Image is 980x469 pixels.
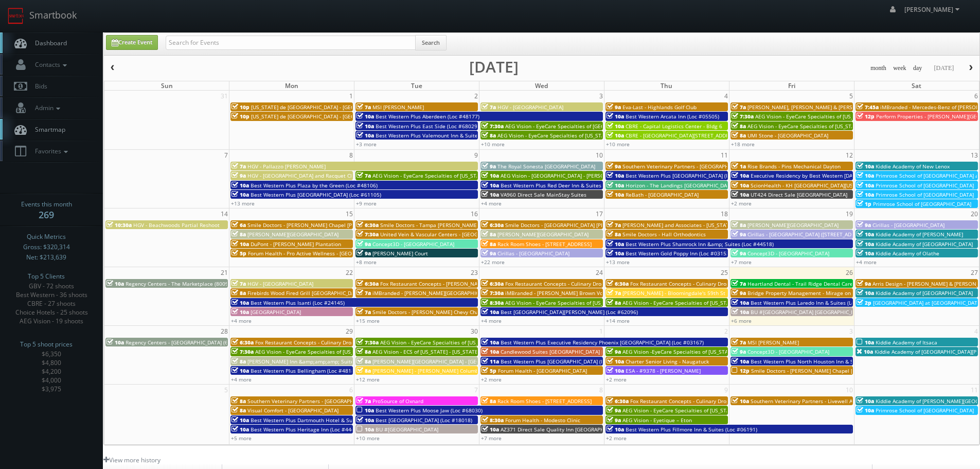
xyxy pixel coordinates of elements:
[505,221,671,229] span: Smile Doctors - [GEOGRAPHIC_DATA] [PERSON_NAME] Orthodontics
[30,125,65,134] span: Smartmap
[747,289,893,297] span: Bridge Property Management - Mirage on [PERSON_NAME]
[231,280,246,287] span: 7a
[747,132,828,139] span: UMI Stone - [GEOGRAPHIC_DATA]
[357,367,371,374] span: 8a
[626,172,756,179] span: Best Western Plus [GEOGRAPHIC_DATA] (Loc #64008)
[356,376,380,383] a: +12 more
[501,339,704,346] span: Best Western Plus Executive Residency Phoenix [GEOGRAPHIC_DATA] (Loc #03167)
[357,426,374,433] span: 10a
[626,132,790,139] span: CBRE - [GEOGRAPHIC_DATA][STREET_ADDRESS][GEOGRAPHIC_DATA]
[469,62,519,72] h2: [DATE]
[376,113,479,120] span: Best Western Plus Aberdeen (Loc #48177)
[857,397,874,405] span: 10a
[357,397,371,405] span: 7a
[607,289,621,297] span: 7a
[732,103,746,111] span: 7a
[857,200,871,207] span: 1p
[166,36,416,50] input: Search for Events
[231,376,252,383] a: +4 more
[411,81,422,90] span: Tue
[622,221,784,229] span: [PERSON_NAME] and Associates - [US_STATE][GEOGRAPHIC_DATA]
[751,172,894,179] span: Executive Residency by Best Western [DATE] (Loc #44764)
[622,348,793,355] span: AEG Vision -EyeCare Specialties of [US_STATE] – Eyes On Sammamish
[501,191,586,198] span: VA960 Direct Sale MainStay Suites
[231,358,246,365] span: 8a
[751,191,847,198] span: UT424 Direct Sale [GEOGRAPHIC_DATA]
[732,113,754,120] span: 7:30a
[607,407,621,414] span: 9a
[732,367,750,374] span: 12p
[607,348,621,355] span: 9a
[30,82,47,91] span: Bids
[731,200,752,207] a: +2 more
[622,407,807,414] span: AEG Vision - EyeCare Specialties of [US_STATE] – [PERSON_NAME] Eye Care
[482,299,504,306] span: 8:30a
[231,426,249,433] span: 10a
[857,348,873,355] span: 10a
[501,172,678,179] span: AEG Vision - [GEOGRAPHIC_DATA] - [PERSON_NAME][GEOGRAPHIC_DATA]
[732,191,749,198] span: 10a
[751,182,872,189] span: ScionHealth - KH [GEOGRAPHIC_DATA][US_STATE]
[857,113,875,120] span: 12p
[732,172,749,179] span: 10a
[732,397,749,405] span: 10a
[751,299,879,306] span: Best Western Plus Laredo Inn & Suites (Loc #44702)
[231,367,249,374] span: 10a
[482,397,496,405] span: 8a
[231,339,254,346] span: 6:30a
[505,280,668,287] span: Fox Restaurant Concepts - Culinary Dropout - [GEOGRAPHIC_DATA]
[251,416,395,424] span: Best Western Plus Dartmouth Hotel & Suites (Loc #65013)
[255,339,418,346] span: Fox Restaurant Concepts - Culinary Dropout - [GEOGRAPHIC_DATA]
[857,240,874,248] span: 10a
[231,172,246,179] span: 9a
[857,172,874,179] span: 10a
[857,250,874,257] span: 10a
[501,358,631,365] span: Best Western Plus [GEOGRAPHIC_DATA] (Loc #35038)
[376,123,479,130] span: Best Western Plus East Side (Loc #68029)
[231,163,246,170] span: 7a
[357,407,374,414] span: 10a
[380,339,566,346] span: AEG Vision - EyeCare Specialties of [US_STATE] – [PERSON_NAME] Eye Clinic
[231,317,252,324] a: +4 more
[247,397,375,405] span: Southern Veterinary Partners - [GEOGRAPHIC_DATA]
[357,172,371,179] span: 7a
[251,426,362,433] span: Best Western Plus Heritage Inn (Loc #44463)
[751,308,865,316] span: BU #[GEOGRAPHIC_DATA] [GEOGRAPHIC_DATA]
[501,348,652,355] span: Candlewood Suites [GEOGRAPHIC_DATA] [GEOGRAPHIC_DATA]
[856,258,877,266] a: +4 more
[376,426,438,433] span: BU #[GEOGRAPHIC_DATA]
[876,289,973,297] span: Kiddie Academy of [GEOGRAPHIC_DATA]
[248,250,390,257] span: Forum Health - Pro Active Wellness - [GEOGRAPHIC_DATA]
[876,231,963,238] span: Kiddie Academy of [PERSON_NAME]
[251,308,301,316] span: [GEOGRAPHIC_DATA]
[747,231,870,238] span: Cirillas - [GEOGRAPHIC_DATA] ([STREET_ADDRESS])
[606,376,627,383] a: +2 more
[376,416,472,424] span: Best [GEOGRAPHIC_DATA] (Loc #18018)
[30,39,67,47] span: Dashboard
[103,456,161,464] a: View more history
[482,182,499,189] span: 10a
[876,182,974,189] span: Primrose School of [GEOGRAPHIC_DATA]
[357,221,379,229] span: 6:30a
[857,280,871,287] span: 9a
[607,416,621,424] span: 9a
[357,348,371,355] span: 8a
[481,376,502,383] a: +2 more
[482,426,499,433] span: 10a
[231,103,250,111] span: 10p
[133,221,220,229] span: HGV - Beachwoods Partial Reshoot
[732,182,749,189] span: 10a
[357,240,371,248] span: 9a
[481,317,502,324] a: +4 more
[380,231,512,238] span: United Vein & Vascular Centers - [GEOGRAPHIC_DATA]
[376,132,514,139] span: Best Western Plus Valemount Inn & Suites (Loc #62120)
[482,280,504,287] span: 6:30a
[622,299,925,306] span: AEG Vision - EyeCare Specialties of [US_STATE] – Drs. [PERSON_NAME] and [PERSON_NAME]-Ost and Ass...
[747,348,829,355] span: Concept3D - [GEOGRAPHIC_DATA]
[231,200,255,207] a: +13 more
[626,191,699,198] span: ReBath - [GEOGRAPHIC_DATA]
[626,367,701,374] span: ESA - #9378 - [PERSON_NAME]
[501,426,626,433] span: AZ371 Direct Sale Quality Inn [GEOGRAPHIC_DATA]
[876,407,974,414] span: Primrose School of [GEOGRAPHIC_DATA]
[857,289,874,297] span: 10a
